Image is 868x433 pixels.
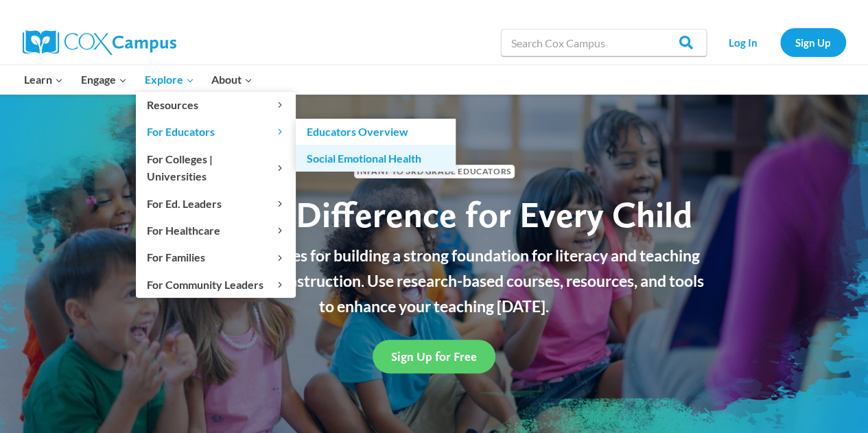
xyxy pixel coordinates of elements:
button: Child menu of For Colleges | Universities [136,145,296,189]
a: Sign Up for Free [373,340,495,373]
button: Child menu of Resources [136,92,296,118]
input: Search Cox Campus [501,29,707,56]
button: Child menu of Explore [136,65,203,94]
a: Educators Overview [296,119,456,145]
button: Child menu of About [202,65,261,94]
a: Log In [714,28,773,56]
button: Child menu of For Ed. Leaders [136,190,296,216]
button: Child menu of For Families [136,244,296,270]
img: Cox Campus [23,30,176,55]
button: Child menu of For Educators [136,119,296,145]
a: Sign Up [780,28,846,56]
span: Make a Difference for Every Child [176,193,692,236]
a: Social Emotional Health [296,145,456,171]
button: Child menu of Learn [16,65,73,94]
button: Child menu of Engage [72,65,136,94]
span: Sign Up for Free [391,349,477,364]
p: Learn best practices for building a strong foundation for literacy and teaching effective reading... [156,243,712,318]
button: Child menu of For Healthcare [136,218,296,244]
nav: Secondary Navigation [714,28,846,56]
nav: Primary Navigation [16,65,261,94]
span: Infant to 3rd Grade Educators [354,165,515,178]
button: Child menu of For Community Leaders [136,271,296,297]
